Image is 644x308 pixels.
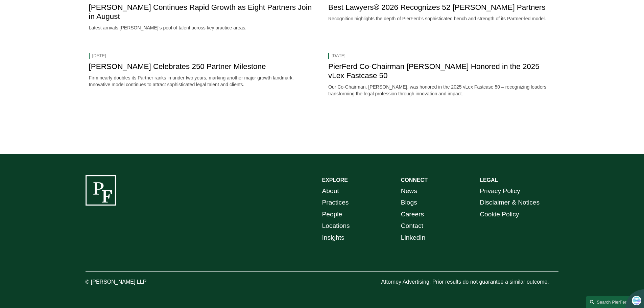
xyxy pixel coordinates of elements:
[328,3,545,11] a: Best Lawyers® 2026 Recognizes 52 [PERSON_NAME] Partners
[89,62,266,71] a: [PERSON_NAME] Celebrates 250 Partner Milestone
[328,62,540,80] a: PierFerd Co-Chairman [PERSON_NAME] Honored in the 2025 vLex Fastcase 50
[92,53,106,59] time: [DATE]
[480,197,540,209] a: Disclaimer & Notices
[328,84,555,97] p: Our Co-Chairman, [PERSON_NAME], was honored in the 2025 vLex Fastcase 50 – recognizing leaders tr...
[322,197,349,209] a: Practices
[401,220,423,232] a: Contact
[328,16,555,22] p: Recognition highlights the depth of PierFerd’s sophisticated bench and strength of its Partner-le...
[89,3,312,21] a: [PERSON_NAME] Continues Rapid Growth as Eight Partners Join in August
[401,185,417,197] a: News
[332,53,345,59] time: [DATE]
[89,75,316,88] p: Firm nearly doubles its Partner ranks in under two years, marking another major growth landmark. ...
[381,277,558,287] p: Attorney Advertising. Prior results do not guarantee a similar outcome.
[480,177,498,183] strong: LEGAL
[322,209,342,220] a: People
[480,185,520,197] a: Privacy Policy
[89,25,316,31] p: Latest arrivals [PERSON_NAME]’s pool of talent across key practice areas.
[401,197,417,209] a: Blogs
[401,177,428,183] strong: CONNECT
[401,232,426,244] a: LinkedIn
[480,209,519,220] a: Cookie Policy
[322,220,350,232] a: Locations
[322,232,344,244] a: Insights
[401,209,424,220] a: Careers
[322,185,339,197] a: About
[322,177,348,183] strong: EXPLORE
[586,296,633,308] a: Search this site
[86,277,184,287] p: © [PERSON_NAME] LLP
